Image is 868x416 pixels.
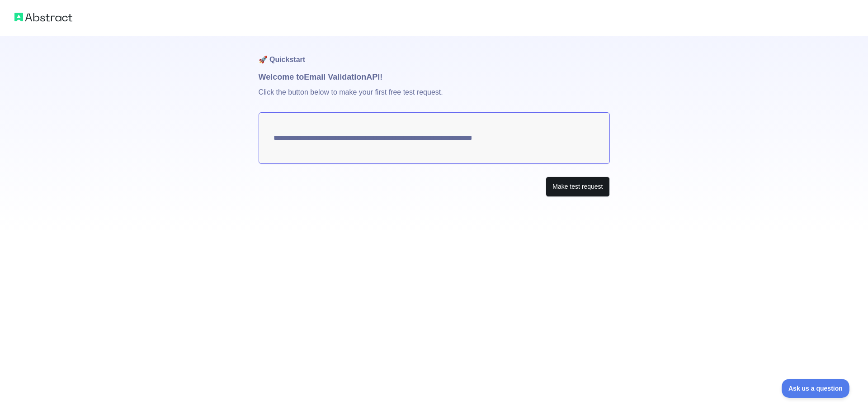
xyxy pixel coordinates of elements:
h1: Welcome to Email Validation API! [259,71,610,83]
img: Abstract logo [14,11,72,24]
iframe: Toggle Customer Support [782,379,850,398]
button: Make test request [546,177,609,197]
h1: 🚀 Quickstart [259,36,610,71]
p: Click the button below to make your first free test request. [259,83,610,112]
